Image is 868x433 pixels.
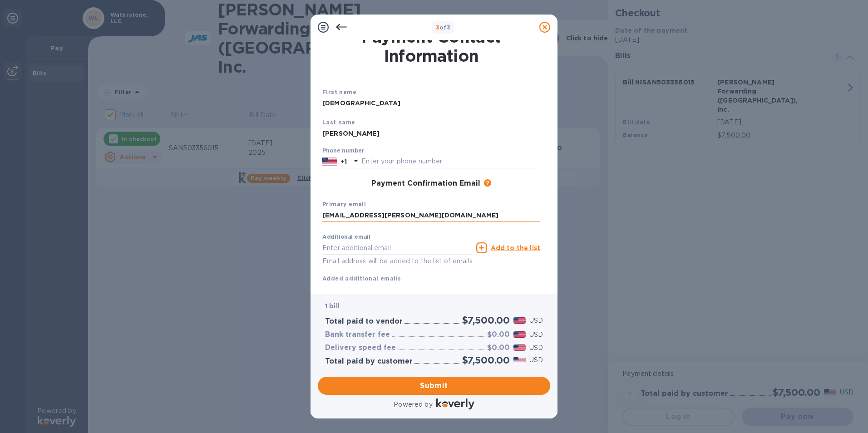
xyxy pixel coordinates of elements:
h3: Payment Confirmation Email [371,179,480,188]
img: US [322,157,337,167]
h3: Total paid to vendor [325,317,403,326]
p: USD [529,355,543,365]
img: USD [513,317,526,324]
img: USD [513,331,526,338]
p: USD [529,343,543,353]
u: Add to the list [491,244,540,251]
h3: Delivery speed fee [325,344,396,352]
p: USD [529,316,543,325]
h3: Bank transfer fee [325,330,390,339]
p: USD [529,330,543,340]
input: Enter your first name [322,97,540,110]
span: Submit [325,380,543,391]
input: Enter your last name [322,127,540,140]
b: First name [322,89,356,95]
h3: $0.00 [487,344,510,352]
label: Phone number [322,148,364,154]
p: Email address will be added to the list of emails [322,256,473,266]
h3: Total paid by customer [325,357,413,366]
h1: Payment Contact Information [322,27,540,65]
h2: $7,500.00 [462,315,510,326]
label: Additional email [322,235,370,240]
b: Primary email [322,201,366,207]
b: of 3 [436,24,451,31]
button: Submit [318,377,550,395]
img: Logo [436,399,474,409]
input: Enter your primary name [322,209,540,222]
p: Powered by [394,400,432,409]
b: 1 bill [325,302,340,310]
p: +1 [340,157,347,166]
b: Added additional emails [322,275,401,282]
span: 3 [436,24,439,31]
input: Enter additional email [322,241,473,255]
h3: $0.00 [487,330,510,339]
h2: $7,500.00 [462,354,510,366]
input: Enter your phone number [361,155,540,168]
img: USD [513,344,526,351]
img: USD [513,357,526,363]
b: Last name [322,119,355,126]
